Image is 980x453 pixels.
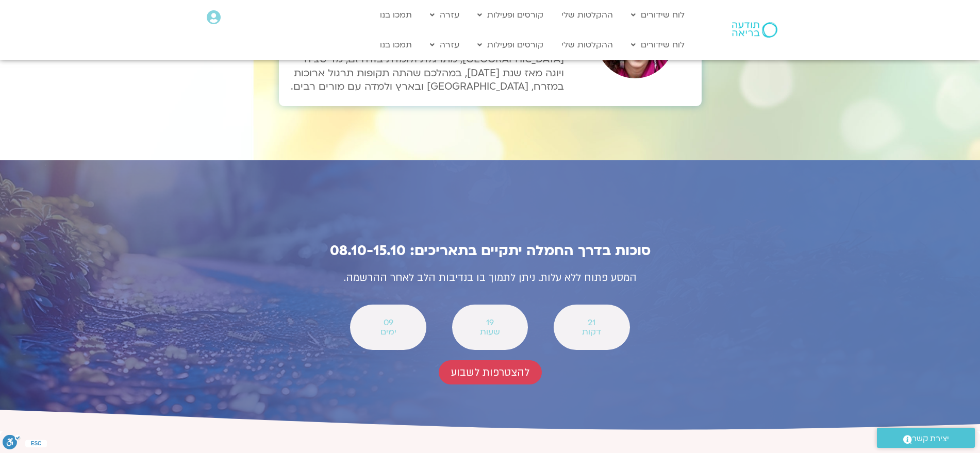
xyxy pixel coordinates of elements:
p: המסע פתוח ללא עלות. ניתן לתמוך בו בנדיבות הלב לאחר ההרשמה. [263,269,717,287]
a: תמכו בנו [375,35,417,55]
a: לוח שידורים [626,5,690,25]
a: תמכו בנו [375,5,417,25]
a: עזרה [425,35,464,55]
img: תודעה בריאה [732,22,777,38]
a: ההקלטות שלי [556,5,618,25]
a: קורסים ופעילות [472,35,549,55]
a: קורסים ופעילות [472,5,549,25]
a: עזרה [425,5,464,25]
span: 19 [466,318,514,327]
span: שעות [466,327,514,337]
a: יצירת קשר [877,428,975,448]
span: להצטרפות לשבוע [451,366,529,378]
span: דקות [567,327,616,337]
a: לוח שידורים [626,35,690,55]
span: 09 [363,318,412,327]
span: ימים [363,327,412,337]
a: ההקלטות שלי [556,35,618,55]
a: להצטרפות לשבוע [439,360,542,384]
span: יצירת קשר [912,432,949,446]
span: 21 [567,318,616,327]
h2: סוכות בדרך החמלה יתקיים בתאריכים: 08.10-15.10 [263,243,717,259]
